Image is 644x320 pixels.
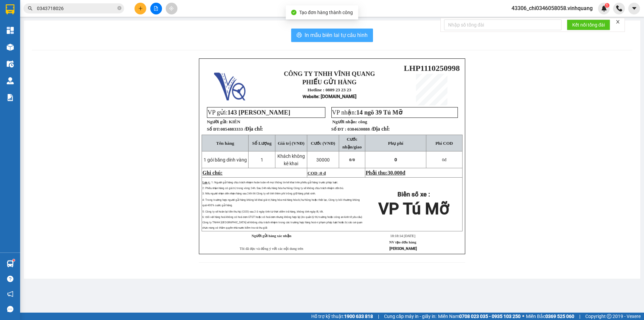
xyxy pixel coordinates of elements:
span: In mẫu biên lai tự cấu hình [305,31,368,39]
button: Kết nối tổng đài [567,19,610,30]
img: dashboard-icon [7,27,14,34]
strong: Số ĐT: [207,127,263,132]
strong: CÔNG TY TNHH VĨNH QUANG [9,5,46,27]
span: Website [303,94,318,99]
strong: 1900 633 818 [344,314,373,319]
span: close [615,19,620,24]
button: printerIn mẫu biên lai tự cấu hình [291,29,373,42]
span: check-circle [291,10,297,15]
span: LHP1110250935 [49,27,105,36]
span: 2: Phiếu nhận hàng có giá trị trong vòng 24h. Sau 24h nếu hàng hóa hư hỏng Công ty sẽ không chịu ... [202,187,343,190]
strong: NV tạo đơn hàng [389,240,416,244]
span: Kết nối tổng đài [572,21,605,29]
strong: : [DOMAIN_NAME] [303,94,357,99]
span: | [378,313,379,320]
span: question-circle [7,276,13,282]
img: logo-vxr [6,4,14,14]
span: 0/ [349,157,355,162]
strong: Người nhận: [332,119,357,124]
strong: [PERSON_NAME] [389,246,417,251]
span: 30000 [316,157,330,163]
span: VP Tú Mỡ [378,199,449,218]
img: icon-new-feature [601,5,607,11]
span: Phí COD [435,141,453,146]
span: Cước nhận/giao [342,137,362,149]
button: plus [135,3,146,14]
strong: 0708 023 035 - 0935 103 250 [459,314,521,319]
sup: 1 [13,259,15,261]
span: plus [138,6,143,11]
strong: 0369 525 060 [545,314,574,319]
span: VP nhận: [332,109,402,116]
strong: Hotline : 0889 23 23 23 [308,87,351,92]
span: Giá trị (VNĐ) [278,141,305,146]
span: caret-down [631,5,637,11]
span: file-add [154,6,158,11]
span: 43306_chi0346058058.vinhquang [506,4,598,12]
strong: Số ĐT : [331,127,346,132]
span: 0 [442,157,444,162]
span: | [579,313,580,320]
span: Khách không kê khai [277,153,305,166]
span: close-circle [117,5,121,12]
span: 18:18:14 [DATE] [390,234,415,238]
span: Miền Nam [438,313,521,320]
span: Tôi đã đọc và đồng ý với các nội dung trên [239,247,303,250]
img: warehouse-icon [7,60,14,67]
strong: Hotline : 0889 23 23 23 [8,44,46,55]
strong: Biển số xe : [397,191,430,198]
span: 0854883333 / [220,127,263,132]
span: 1: Người gửi hàng chịu trách nhiệm hoàn toàn về mọi thông tin kê khai trên phiếu gửi hàng trước p... [211,181,338,184]
span: 0 đ [320,171,326,176]
span: Địa chỉ: [372,126,390,132]
img: warehouse-icon [7,44,14,51]
sup: 1 [605,3,609,8]
span: 14 ngõ 39 Tú Mỡ [357,109,402,116]
span: COD : [308,171,326,176]
strong: PHIẾU GỬI HÀNG [302,79,357,86]
button: file-add [150,3,162,14]
span: Số Lượng [252,141,272,146]
span: 1 [261,157,263,163]
span: Cung cấp máy in - giấy in: [384,313,436,320]
span: Tên hàng [216,141,234,146]
span: 143 [PERSON_NAME] [227,109,290,116]
span: Phụ phí [388,141,403,146]
span: đ [442,157,446,162]
span: Phải thu: [366,170,405,176]
img: logo [214,69,246,100]
span: công [358,119,367,124]
img: solution-icon [7,94,14,101]
span: 0384630888 / [347,127,390,132]
input: Tìm tên, số ĐT hoặc mã đơn [37,5,116,12]
span: Miền Bắc [526,313,574,320]
img: warehouse-icon [7,77,14,84]
img: phone-icon [616,5,622,11]
span: 1 gói băng dính vàng [204,157,247,163]
span: close-circle [117,6,121,10]
button: aim [166,3,177,14]
span: notification [7,291,13,297]
button: caret-down [628,3,640,14]
img: warehouse-icon [7,260,14,267]
span: message [7,306,13,312]
span: Cước (VNĐ) [311,141,335,146]
span: 30.000 [388,170,402,176]
span: aim [169,6,174,11]
span: ⚪️ [522,315,524,318]
span: VP gửi: [208,109,290,116]
span: printer [297,32,302,39]
strong: Người gửi: [207,119,228,124]
span: Lưu ý: [202,181,210,184]
span: LHP1110250998 [404,64,460,73]
span: 3: Nếu người nhận đến nhận hàng sau 24h thì Công ty sẽ tính thêm phí trông giữ hàng phát sinh. [202,192,315,195]
span: Ghi chú: [202,170,222,176]
span: 0 [353,157,355,162]
img: logo [3,21,5,53]
span: đ [402,170,406,176]
strong: CÔNG TY TNHH VĨNH QUANG [284,70,375,77]
span: search [28,6,33,11]
span: KIÊN [229,119,240,124]
span: Hỗ trợ kỹ thuật: [311,313,373,320]
span: 0 [394,157,397,162]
